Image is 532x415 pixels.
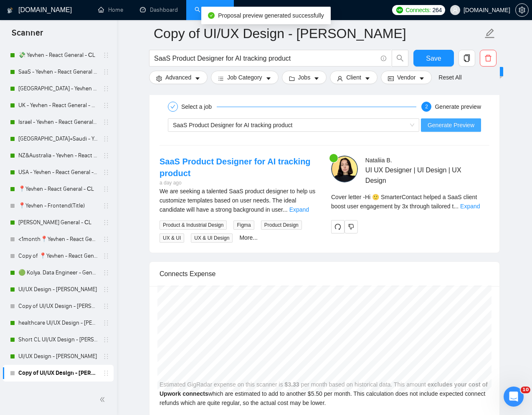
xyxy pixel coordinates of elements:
a: NZ&Australia - Yevhen - React General - СL [18,147,98,164]
a: setting [515,7,529,13]
span: Connects: [405,5,431,15]
span: holder [103,370,109,377]
a: Vadym/ React Native(Target) [18,382,98,398]
span: Save [426,53,441,64]
div: Remember that the client will see only the first two lines of your cover letter. [331,192,489,211]
a: healthcare UI/UX Design - [PERSON_NAME] [18,315,98,331]
img: upwork-logo.png [396,7,403,13]
a: UI/UX Design - [PERSON_NAME] [18,348,98,365]
span: user [452,7,458,13]
span: dislike [348,223,354,230]
button: dislike [345,220,358,233]
a: 📍Yevhen - Frontend(Title) [18,197,98,214]
div: Connects Expense [160,262,489,286]
div: a day ago [160,179,318,187]
span: UX & UI [160,233,184,243]
span: holder [103,186,109,192]
input: Search Freelance Jobs... [154,53,377,64]
button: settingAdvancedcaret-down [149,71,208,84]
button: userClientcaret-down [330,71,377,84]
span: holder [103,152,109,159]
span: holder [103,69,109,75]
a: 💸 Yevhen - React General - СL [18,47,98,64]
span: ... [453,203,459,210]
span: edit [484,28,495,39]
span: holder [103,102,109,109]
span: holder [103,336,109,343]
span: caret-down [365,75,370,82]
button: search [392,50,408,67]
a: USA - Yevhen - React General - СL [18,164,98,181]
span: 264 [433,5,442,15]
a: Copy of UI/UX Design - [PERSON_NAME] [18,298,98,315]
span: user [337,75,343,82]
iframe: Intercom live chat [504,387,524,407]
span: Figma [233,220,254,230]
a: Short CL UI/UX Design - [PERSON_NAME] [18,331,98,348]
a: Expand [289,206,309,213]
button: Save [413,50,454,67]
a: SaaS - Yevhen - React General - СL [18,64,98,80]
span: holder [103,236,109,243]
span: Product Design [261,220,302,230]
a: Copy of UI/UX Design - [PERSON_NAME] [18,365,98,382]
a: searchScanner [195,6,225,13]
span: holder [103,269,109,276]
a: More... [239,234,258,241]
a: Expand [460,203,480,210]
a: [GEOGRAPHIC_DATA] - Yevhen - React General - СL [18,80,98,97]
span: holder [103,303,109,310]
span: double-left [99,395,108,404]
span: holder [103,202,109,209]
a: UK - Yevhen - React General - СL [18,97,98,114]
button: setting [515,3,529,17]
span: Generate Preview [428,120,474,130]
a: 🟢 Kolya. Data Engineer - General [18,264,98,281]
a: dashboardDashboard [140,6,178,13]
a: UI/UX Design - [PERSON_NAME] [18,281,98,298]
span: Product & Industrial Design [160,220,227,230]
a: [PERSON_NAME] General - СL [18,214,98,231]
b: excludes your cost of Upwork connects [160,381,488,397]
span: UI UX Designer | UI Design | UX Design [365,165,465,186]
button: copy [459,50,475,67]
span: check [170,104,175,109]
span: Client [346,73,361,82]
span: holder [103,85,109,92]
button: barsJob Categorycaret-down [211,71,278,84]
span: setting [516,7,528,13]
a: [GEOGRAPHIC_DATA]+Saudi - Yevhen - React General - СL [18,131,98,147]
span: holder [103,353,109,360]
span: copy [459,54,475,62]
div: Generate preview [435,102,481,112]
span: caret-down [419,75,425,82]
span: caret-down [266,75,271,82]
span: Scanner [5,27,50,44]
span: holder [103,52,109,59]
button: folderJobscaret-down [282,71,327,84]
span: holder [103,286,109,293]
button: Generate Preview [421,118,481,132]
img: c1ixEsac-c9lISHIljfOZb0cuN6GzZ3rBcBW2x-jvLrB-_RACOkU1mWXgI6n74LgRV [331,156,358,182]
span: bars [218,75,224,82]
span: holder [103,169,109,176]
span: We are seeking a talented SaaS product designer to help us customize templates based on user need... [160,188,315,213]
span: idcard [388,75,394,82]
span: info-circle [381,56,386,61]
span: caret-down [195,75,200,82]
button: delete [480,50,497,67]
div: Select a job [181,102,217,112]
a: SaaS Product Designer for AI tracking product [160,157,311,178]
span: Jobs [298,73,311,82]
img: logo [7,4,13,17]
span: Job Category [227,73,262,82]
a: homeHome [98,6,123,13]
span: folder [289,75,295,82]
div: We are seeking a talented SaaS product designer to help us customize templates based on user need... [160,187,318,214]
a: <1month📍Yevhen - React General - СL [18,231,98,248]
span: setting [156,75,162,82]
span: holder [103,136,109,142]
a: Copy of 📍Yevhen - React General - СL [18,248,98,264]
span: holder [103,320,109,326]
span: search [392,54,408,62]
